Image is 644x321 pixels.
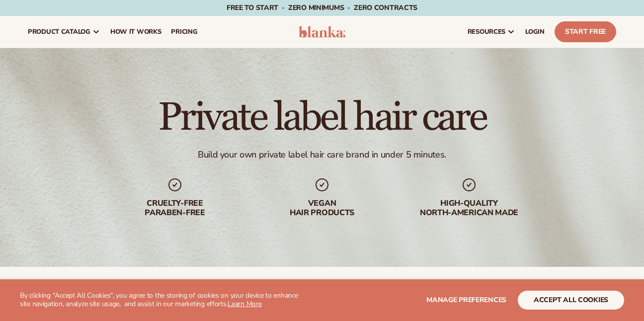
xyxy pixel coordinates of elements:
a: How It Works [105,16,166,48]
img: logo [299,26,345,38]
div: Build your own private label hair care brand in under 5 minutes. [198,149,446,160]
span: LOGIN [525,28,545,36]
div: Vegan hair products [258,199,386,218]
span: How It Works [110,28,161,36]
button: Manage preferences [426,291,506,310]
span: product catalog [28,28,90,36]
span: resources [468,28,505,36]
a: Start Free [555,21,616,42]
button: accept all cookies [518,291,624,310]
a: product catalog [23,16,105,48]
div: cruelty-free paraben-free [111,199,239,218]
h1: Private label hair care [158,97,486,137]
span: Manage preferences [426,295,506,305]
a: pricing [166,16,202,48]
span: Free to start · ZERO minimums · ZERO contracts [227,3,417,12]
div: High-quality North-american made [405,199,533,218]
a: resources [463,16,520,48]
a: Learn More [228,299,261,309]
p: By clicking "Accept All Cookies", you agree to the storing of cookies on your device to enhance s... [20,292,306,309]
span: pricing [171,28,197,36]
a: LOGIN [520,16,550,48]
